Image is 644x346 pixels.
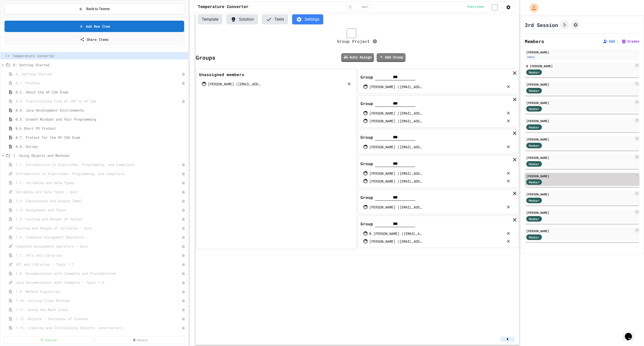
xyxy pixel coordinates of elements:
span: 1.11. Using the Math Class [16,307,182,312]
span: 1.12. Objects - Instances of Classes [16,316,182,321]
span: 0.2. About the AP CSA Exam [16,89,186,95]
span: Member [529,217,539,221]
div: Unpublished [182,172,185,176]
span: min [362,5,368,9]
span: Member [529,143,539,148]
button: Template [198,14,222,24]
a: Share Items [5,34,184,45]
a: Add New Item [5,21,184,32]
div: Unpublished [182,317,185,321]
div: Admin [526,55,536,59]
div: Unpublished [182,190,185,194]
div: [PERSON_NAME] [526,210,633,215]
div: [PERSON_NAME] ([EMAIL_ADDRESS][DOMAIN_NAME]) [369,111,422,116]
div: [PERSON_NAME] ([EMAIL_ADDRESS][DOMAIN_NAME]) [369,179,422,184]
div: Unassigned members [199,72,354,78]
div: Unpublished [182,326,185,330]
iframe: chat widget [623,326,639,341]
span: Casting and Ranges of variables - Quiz [16,225,182,231]
div: [PERSON_NAME] [526,100,633,105]
a: Add Group [377,53,406,62]
span: | [617,38,619,44]
span: 1. Using Objects and Methods [13,153,186,158]
div: Unpublished [182,99,185,103]
span: Member [529,180,539,184]
span: 1.13. Creating and Initializing Objects: Constructors [16,325,182,330]
button: Tests [262,14,288,24]
div: B [PERSON_NAME] ([EMAIL_ADDRESS][DOMAIN_NAME]) [369,231,422,236]
span: Java Documentation with Comments - Topic 1.8 [16,280,182,285]
span: Published [467,5,484,9]
div: Unpublished [182,81,185,85]
span: Member [529,235,539,239]
span: Compound assignment operators - Quiz [16,244,182,249]
span: 1.8. Documentation with Comments and Preconditions [16,271,182,276]
div: [PERSON_NAME] ([EMAIL_ADDRESS][DOMAIN_NAME]) [369,204,422,210]
span: Variables and Data Types - Quiz [16,189,182,194]
span: Member [529,107,539,111]
span: 0.3. Transitioning from AP CSP to AP CSA [16,98,182,104]
div: Unpublished [182,263,185,266]
span: Group [360,134,373,141]
div: [PERSON_NAME] [526,174,633,178]
div: Unpublished [182,245,185,248]
span: Temperature Converter [198,4,249,10]
div: [PERSON_NAME] [526,229,633,233]
div: [PERSON_NAME] ([EMAIL_ADDRESS][DOMAIN_NAME]) [369,171,422,176]
div: Content is published and visible to students [467,4,504,10]
div: [PERSON_NAME] ([EMAIL_ADDRESS][DOMAIN_NAME]) [369,118,422,124]
span: 1.10. Calling Class Methods [16,298,182,303]
span: Member [529,70,539,75]
h2: Members [525,38,544,45]
span: Group [360,194,373,201]
div: Unpublished [182,299,185,302]
div: [PERSON_NAME] [526,155,633,160]
input: controlled [337,28,366,38]
span: 1.6. Compound Assignment Operators [16,234,182,240]
span: Member [529,198,539,203]
span: 1.4. Assignment and Input [16,207,182,213]
span: 0.7. Pretest for the AP CSA Exam [16,135,186,140]
button: Back to Teams [5,4,184,14]
div: Unpublished [182,217,185,221]
span: 0: Getting Started [13,62,186,67]
span: 0.1. Preface [16,80,182,86]
button: Solution [226,14,258,24]
span: 1.9. Method Signatures [16,289,182,294]
a: Publish [4,336,93,343]
span: Back to Teams [86,6,110,12]
span: 0.4. Java Development Environments [16,108,186,113]
div: [PERSON_NAME] ([EMAIL_ADDRESS][DOMAIN_NAME]) [369,84,422,89]
div: Unpublished [182,72,185,76]
span: 0.5. Growth Mindset and Pair Programming [16,117,186,122]
span: 0.8. Survey [16,144,186,149]
span: Group [360,221,373,227]
span: 1.5. Casting and Ranges of Values [16,216,182,222]
div: [PERSON_NAME] [526,50,638,54]
div: Unpublished [182,281,185,284]
span: 1.3. Expressions and Output [New] [16,198,182,203]
span: Member [529,125,539,129]
span: Group [360,161,373,167]
button: Add [603,39,615,44]
span: Introduction to Algorithms, Programming, and Compilers [16,171,182,176]
h1: 3rd Session [525,21,558,28]
div: Unpublished [182,199,185,203]
span: 1.1. Introduction to Algorithms, Programming, and Compilers [16,162,182,167]
span: 1.2. Variables and Data Types [16,180,182,185]
span: Member [529,88,539,93]
div: [PERSON_NAME] [526,137,633,142]
div: [PERSON_NAME] ([EMAIL_ADDRESS][DOMAIN_NAME]) [369,239,422,244]
div: [PERSON_NAME] [526,82,633,87]
span: 1.7. APIs and Libraries [16,253,182,258]
div: Unpublished [182,235,185,239]
span: Member [529,162,539,166]
div: Unpublished [182,290,185,293]
div: Unpublished [182,226,185,230]
span: Group [360,74,373,80]
div: Unpublished [182,308,185,312]
button: Grades [621,39,639,44]
a: Delete [95,336,185,343]
div: Unpublished [182,163,185,166]
input: publish toggle [486,4,504,10]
